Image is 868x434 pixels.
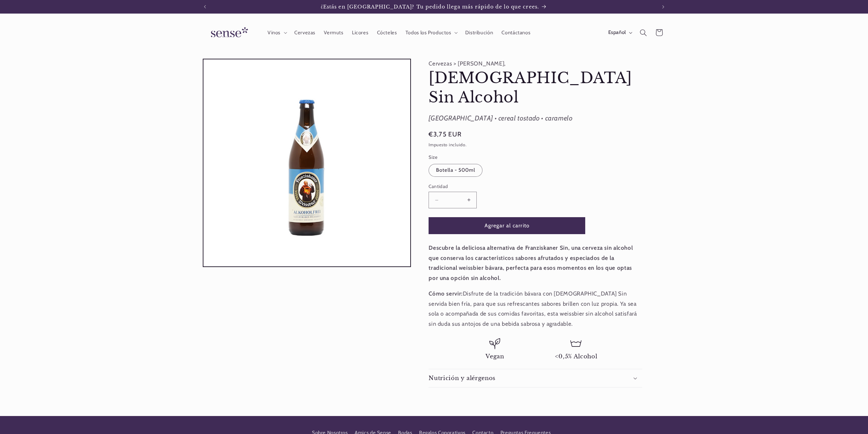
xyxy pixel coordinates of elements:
[635,25,651,40] summary: Búsqueda
[373,25,401,40] a: Cócteles
[429,130,461,139] span: €3,75 EUR
[203,23,254,42] img: Sense
[429,244,633,281] strong: Descubre la deliciosa alternativa de Franziskaner Sin, una cerveza sin alcohol que conserva los c...
[486,353,504,360] span: Vegan
[429,289,642,329] p: Disfrute de la tradición bávara con [DEMOGRAPHIC_DATA] Sin servida bien fría, para que sus refres...
[268,30,280,36] span: Vinos
[429,375,495,382] h2: Nutrición y alérgenos
[429,69,642,107] h1: [DEMOGRAPHIC_DATA] Sin Alcohol
[320,25,348,40] a: Vermuts
[604,26,635,39] button: Español
[348,25,373,40] a: Licores
[501,30,530,36] span: Contáctanos
[203,59,411,267] media-gallery: Visor de la galería
[294,30,315,36] span: Cervezas
[497,25,535,40] a: Contáctanos
[406,30,451,36] span: Todos los Productos
[429,154,438,161] legend: Size
[429,183,585,190] label: Cantidad
[352,30,368,36] span: Licores
[555,353,597,360] span: <0,5% Alcohol
[608,29,626,36] span: Español
[290,25,319,40] a: Cervezas
[324,30,343,36] span: Vermuts
[429,164,482,177] label: Botella - 500ml
[401,25,461,40] summary: Todos los Productos
[429,217,585,234] button: Agregar al carrito
[429,141,642,149] div: Impuesto incluido.
[465,30,493,36] span: Distribución
[429,59,642,388] product-info: Cervezas > [PERSON_NAME],
[200,20,256,45] a: Sense
[461,25,497,40] a: Distribución
[429,112,642,125] div: [GEOGRAPHIC_DATA] • cereal tostado • caramelo
[429,290,463,297] strong: Cómo servir:
[429,369,642,387] summary: Nutrición y alérgenos
[321,4,539,10] span: ¿Estás en [GEOGRAPHIC_DATA]? Tu pedido llega más rápido de lo que crees.
[377,30,397,36] span: Cócteles
[263,25,290,40] summary: Vinos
